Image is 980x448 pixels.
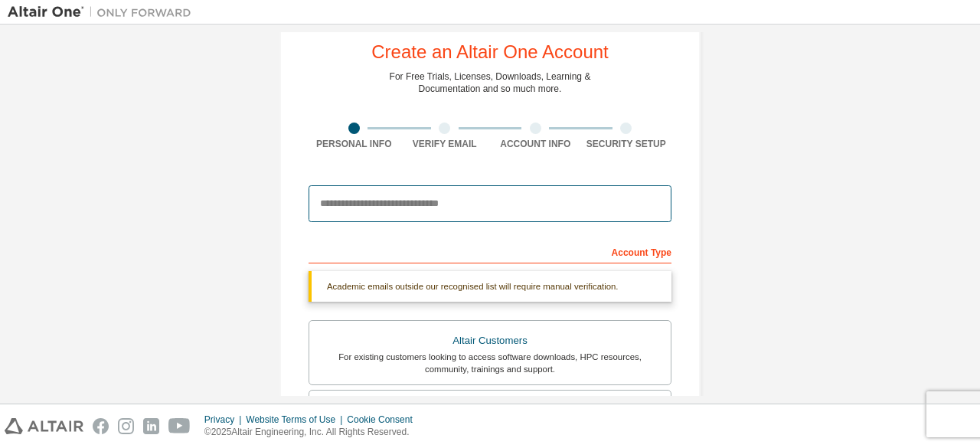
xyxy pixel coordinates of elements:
div: Personal Info [309,138,400,150]
img: youtube.svg [168,418,191,434]
div: Verify Email [400,138,491,150]
img: linkedin.svg [143,418,159,434]
div: Security Setup [581,138,672,150]
div: Account Info [490,138,581,150]
div: Cookie Consent [347,414,421,426]
div: For Free Trials, Licenses, Downloads, Learning & Documentation and so much more. [390,70,591,95]
div: Privacy [204,414,246,426]
div: Academic emails outside our recognised list will require manual verification. [309,271,671,302]
div: Account Type [309,239,671,263]
div: For existing customers looking to access software downloads, HPC resources, community, trainings ... [318,351,661,375]
img: altair_logo.svg [5,418,83,434]
img: facebook.svg [93,418,109,434]
img: Altair One [8,5,199,20]
div: Create an Altair One Account [371,43,609,61]
div: Website Terms of Use [246,414,347,426]
img: instagram.svg [118,418,134,434]
p: © 2025 Altair Engineering, Inc. All Rights Reserved. [204,426,422,439]
div: Altair Customers [318,330,661,352]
